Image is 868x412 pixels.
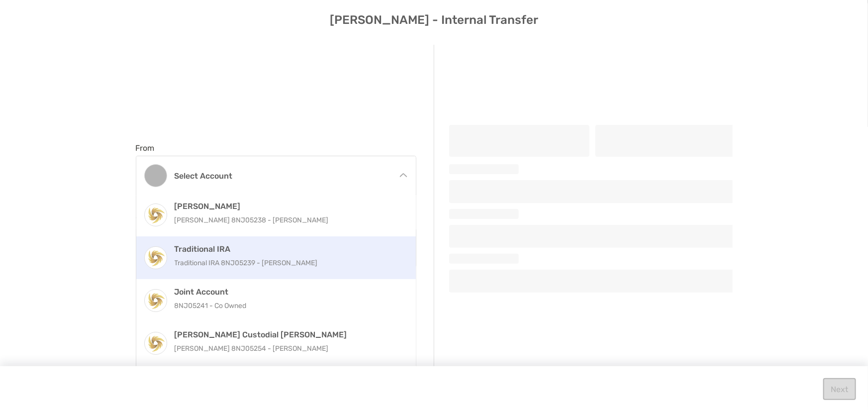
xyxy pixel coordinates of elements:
[145,333,167,354] img: Amira Alqazza Custodial Roth
[145,205,167,226] img: Roth IRA
[175,342,399,355] p: [PERSON_NAME] 8NJ05254 - [PERSON_NAME]
[175,214,399,226] p: [PERSON_NAME] 8NJ05238 - [PERSON_NAME]
[145,247,167,269] img: Traditional IRA
[175,244,399,254] h4: Traditional IRA
[175,202,399,211] h4: [PERSON_NAME]
[175,300,399,312] p: 8NJ05241 - Co Owned
[175,287,399,297] h4: Joint Account
[145,290,167,311] img: Joint Account
[175,171,389,181] h4: Select account
[136,143,155,153] label: From
[175,257,399,269] p: Traditional IRA 8NJ05239 - [PERSON_NAME]
[175,330,399,339] h4: [PERSON_NAME] Custodial [PERSON_NAME]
